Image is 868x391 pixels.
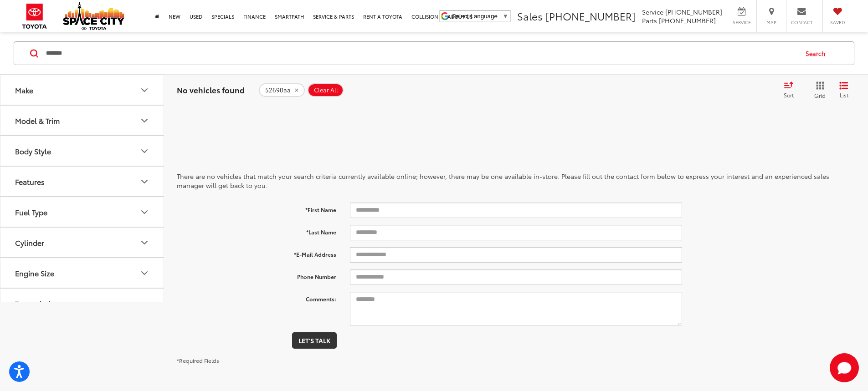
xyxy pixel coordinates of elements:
[139,176,150,187] div: Features
[832,81,855,99] button: List View
[452,13,508,20] a: Select Language​
[177,172,855,190] p: There are no vehicles that match your search criteria currently available online; however, there ...
[15,208,47,216] div: Fuel Type
[139,298,150,309] div: Transmission
[665,7,722,16] span: [PHONE_NUMBER]
[177,84,245,95] span: No vehicles found
[503,13,508,20] span: ▼
[830,353,859,382] svg: Start Chat
[761,19,781,25] span: Map
[45,42,797,64] input: Search by Make, Model, or Keyword
[0,197,164,227] button: Fuel TypeFuel Type
[0,75,164,105] button: MakeMake
[265,86,291,94] span: 52690aa
[170,203,343,214] label: *First Name
[830,353,859,382] button: Toggle Chat Window
[797,42,838,65] button: Search
[139,237,150,248] div: Cylinder
[839,91,848,99] span: List
[731,19,752,25] span: Service
[15,147,51,155] div: Body Style
[139,146,150,157] div: Body Style
[15,116,60,125] div: Model & Trim
[0,258,164,288] button: Engine SizeEngine Size
[642,16,657,25] span: Parts
[659,16,716,25] span: [PHONE_NUMBER]
[517,9,543,23] span: Sales
[779,81,804,99] button: Select sort value
[545,9,636,23] span: [PHONE_NUMBER]
[170,292,343,303] label: Comments:
[0,228,164,257] button: CylinderCylinder
[314,86,338,94] span: Clear All
[177,356,219,364] small: *Required Fields
[170,269,343,281] label: Phone Number
[139,268,150,279] div: Engine Size
[170,225,343,236] label: *Last Name
[15,299,60,308] div: Transmission
[15,86,33,94] div: Make
[139,85,150,96] div: Make
[139,207,150,218] div: Fuel Type
[791,19,812,25] span: Contact
[0,289,164,318] button: TransmissionTransmission
[784,91,794,99] span: Sort
[642,7,663,16] span: Service
[308,83,344,97] button: Clear All
[15,238,44,247] div: Cylinder
[0,136,164,166] button: Body StyleBody Style
[0,106,164,135] button: Model & TrimModel & Trim
[827,19,847,25] span: Saved
[292,332,337,349] button: Let's Talk
[500,13,500,20] span: ​
[63,2,124,30] img: Space City Toyota
[804,81,832,99] button: Grid View
[0,167,164,196] button: FeaturesFeatures
[15,177,45,186] div: Features
[452,13,498,20] span: Select Language
[139,115,150,126] div: Model & Trim
[15,269,54,277] div: Engine Size
[170,247,343,259] label: *E-Mail Address
[259,83,305,97] button: remove 52690aa
[814,91,826,99] span: Grid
